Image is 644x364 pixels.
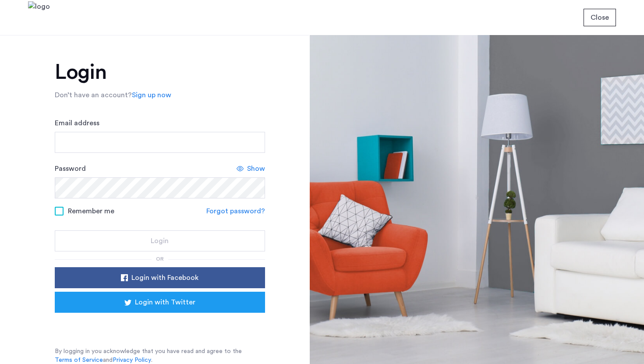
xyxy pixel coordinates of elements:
h1: Login [55,62,265,83]
button: button [55,292,265,313]
img: logo [28,1,50,34]
label: Password [55,163,86,174]
span: Remember me [68,206,114,216]
a: Forgot password? [206,206,265,216]
span: Login with Twitter [135,297,195,307]
span: Don’t have an account? [55,92,132,99]
span: Close [591,12,609,23]
button: button [584,9,616,26]
span: Login with Facebook [131,272,198,283]
a: Sign up now [132,90,171,100]
button: button [55,267,265,288]
span: Show [247,163,265,174]
span: Login [151,236,169,246]
label: Email address [55,118,99,128]
button: button [55,230,265,251]
span: or [156,256,164,262]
